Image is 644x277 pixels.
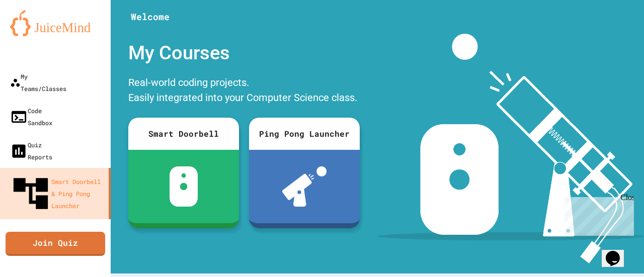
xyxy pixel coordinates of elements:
div: My Teams/Classes [10,70,66,95]
div: Smart Doorbell & Ping Pong Launcher [10,173,105,214]
iframe: chat widget [602,237,634,267]
div: Quiz Reports [10,139,52,163]
div: Chat with us now!Close [4,4,69,64]
iframe: chat widget [560,193,634,236]
div: Real-world coding projects. Easily integrated into your Computer Science class. [123,72,365,110]
img: banner-image-my-projects.png [377,34,644,263]
img: ppl-with-ball.png [282,166,327,207]
img: logo-orange.svg [10,10,101,36]
div: Code Sandbox [10,105,52,129]
div: My Courses [123,34,365,72]
img: sdb-white.svg [170,166,198,207]
div: Ping Pong Launcher [249,118,360,150]
div: Smart Doorbell [128,118,239,150]
a: Join Quiz [6,232,105,256]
